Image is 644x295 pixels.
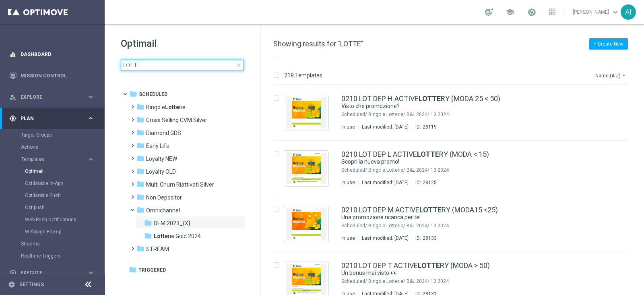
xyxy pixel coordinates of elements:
[25,177,104,189] div: OptiMobile In-App
[359,124,412,130] div: Last modified: [DATE]
[25,168,84,175] a: Optimail
[611,8,620,17] span: keyboard_arrow_down
[21,157,87,162] div: Templates
[146,207,180,214] span: Omnichannel
[341,206,498,214] a: 0210 LOT DEP M ACTIVELOTTERY (MODA15 <25)
[21,241,84,247] a: Streams
[136,103,144,111] i: folder
[21,156,95,162] button: Templates keyboard_arrow_right
[165,104,179,110] b: Lotte
[25,189,104,202] div: OptiMobile Push
[9,94,95,100] div: person_search Explore keyboard_arrow_right
[423,235,437,241] div: 28133
[9,269,17,276] i: play_circle_outline
[121,60,244,71] input: Search Template
[359,179,412,186] div: Last modified: [DATE]
[9,270,95,276] button: play_circle_outline Execute keyboard_arrow_right
[21,132,84,138] a: Target Groups
[9,73,95,79] button: Mission Control
[146,116,207,124] span: Cross Selling CVM Silver
[146,104,186,111] span: Bingo e Lotterie
[341,102,575,110] a: Visto che promozione?
[341,158,593,166] div: Scopri la nuova promo!
[419,206,442,214] b: LOTTE
[9,93,17,101] i: person_search
[368,278,593,285] div: Scheduled/Bingo e Lotterie/B&L 2024/10 2024
[423,179,437,186] div: 28125
[146,194,182,201] span: Non Depositor
[146,181,214,188] span: Multi Churn Riattivati Silver
[9,115,95,122] div: gps_fixed Plan keyboard_arrow_right
[273,39,363,48] span: Showing results for "LOTTE"
[286,153,326,184] img: 28125.jpeg
[9,44,95,65] div: Dashboard
[341,158,575,166] a: Scopri la nuova promo!
[21,157,79,162] span: Templates
[341,269,575,277] a: Un bonus mai visto 👀
[589,38,628,50] button: + Create New
[25,216,84,223] a: Web Push Notifications
[412,124,437,130] div: ID:
[235,62,242,69] span: close
[21,141,104,153] div: Actions
[341,214,575,221] a: Una promozione ricarica per te!
[139,91,167,98] span: Scheduled
[25,226,104,238] div: Webpage Pop-up
[341,262,490,269] a: 0210 LOT DEP T ACTIVELOTTERY (MODA > 50)
[136,206,144,214] i: folder
[286,97,326,129] img: 28119.jpeg
[154,220,190,227] span: DEM 2023_{X}
[21,253,84,259] a: Realtime Triggers
[136,129,144,137] i: folder
[19,282,44,287] a: Settings
[21,153,104,238] div: Templates
[341,235,355,241] div: In use
[154,233,201,240] span: Lotterie Gold 2024
[138,266,166,274] span: Triggered
[146,155,177,162] span: Loyalty NEW
[9,65,95,86] div: Mission Control
[341,102,593,110] div: Visto che promozione?
[87,269,95,276] i: keyboard_arrow_right
[286,208,326,240] img: 28133.jpeg
[341,111,367,118] div: Scheduled/
[144,232,152,240] i: folder
[368,222,593,229] div: Scheduled/Bingo e Lotterie/B&L 2024/10 2024
[87,156,95,163] i: keyboard_arrow_right
[21,270,87,275] span: Execute
[341,167,367,173] div: Scheduled/
[506,8,514,17] span: school
[284,72,322,79] p: 218 Templates
[9,51,95,58] button: equalizer Dashboard
[25,214,104,226] div: Web Push Notifications
[341,214,593,221] div: Una promozione ricarica per te!
[21,95,87,100] span: Explore
[136,167,144,175] i: folder
[136,141,144,150] i: folder
[9,115,17,122] i: gps_fixed
[129,90,137,98] i: folder
[121,37,244,50] h1: Optimail
[21,129,104,141] div: Target Groups
[368,167,593,173] div: Scheduled/Bingo e Lotterie/B&L 2024/10 2024
[154,233,168,239] b: Lotte
[265,141,642,196] div: Press SPACE to select this row.
[341,269,593,277] div: Un bonus mai visto 👀
[146,129,181,137] span: Diamond GDS
[621,72,627,79] i: arrow_drop_down
[265,85,642,141] div: Press SPACE to select this row.
[129,266,137,274] i: folder
[146,168,176,175] span: Loyalty OLD
[341,151,489,158] a: 0210 LOT DEP L ACTIVELOTTERY (MODA < 15)
[412,235,437,241] div: ID:
[423,124,437,130] div: 28119
[8,281,15,288] i: settings
[21,44,95,65] a: Dashboard
[412,179,437,186] div: ID:
[25,165,104,177] div: Optimail
[87,93,95,101] i: keyboard_arrow_right
[25,202,104,214] div: Optipush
